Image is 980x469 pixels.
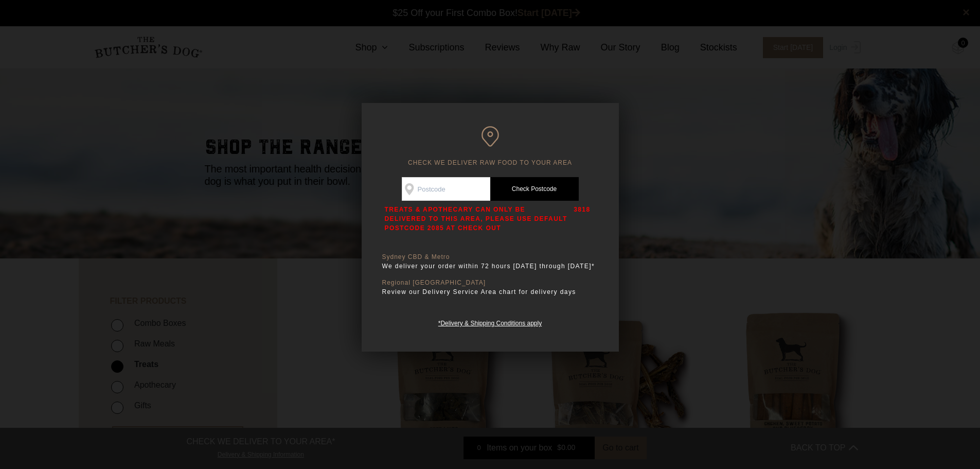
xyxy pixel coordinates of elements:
p: Review our Delivery Service Area chart for delivery days [382,287,598,297]
p: Regional [GEOGRAPHIC_DATA] [382,279,598,287]
h6: CHECK WE DELIVER RAW FOOD TO YOUR AREA [382,126,598,167]
input: Postcode [402,177,490,201]
p: 3818 [574,205,590,233]
p: Sydney CBD & Metro [382,253,598,261]
a: *Delivery & Shipping Conditions apply [438,317,542,327]
a: Check Postcode [490,177,579,201]
p: TREATS & APOTHECARY CAN ONLY BE DELIVERED TO THIS AREA, PLEASE USE DEFAULT POSTCODE 2085 AT CHECK... [385,205,569,233]
p: We deliver your order within 72 hours [DATE] through [DATE]* [382,261,598,271]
